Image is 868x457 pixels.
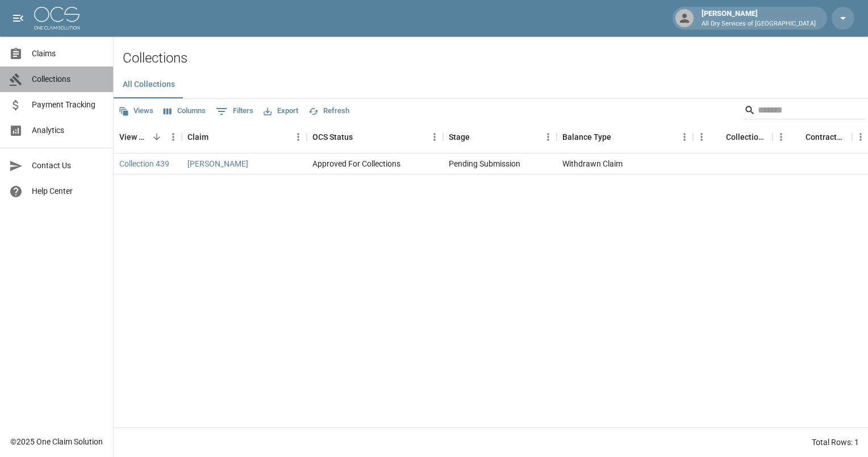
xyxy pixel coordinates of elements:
button: Refresh [306,102,352,120]
button: Menu [290,128,307,146]
button: Sort [790,129,806,145]
button: Views [116,102,156,120]
div: OCS Status [312,121,353,153]
div: Contractor Amount [773,121,852,153]
button: Menu [426,128,443,146]
div: Collections Fee [693,121,773,153]
button: Export [261,102,301,120]
button: open drawer [7,7,30,30]
a: Collection 439 [119,158,169,169]
button: All Collections [114,71,184,98]
button: Sort [470,129,486,145]
div: Pending Submission [449,158,520,169]
button: Menu [540,128,557,146]
div: Stage [449,121,470,153]
div: Total Rows: 1 [812,437,859,448]
button: Menu [165,128,182,146]
img: ocs-logo-white-transparent.png [34,7,80,30]
button: Menu [773,128,790,146]
div: Approved For Collections [312,158,400,169]
button: Show filters [213,102,256,121]
button: Sort [353,129,369,145]
div: OCS Status [307,121,443,153]
button: Sort [149,129,165,145]
div: Stage [443,121,557,153]
h2: Collections [123,50,868,67]
button: Menu [676,128,693,146]
button: Sort [710,129,726,145]
div: Claim [182,121,307,153]
span: Contact Us [32,160,104,172]
div: © 2025 One Claim Solution [10,436,103,447]
span: Help Center [32,185,104,197]
span: Analytics [32,124,104,136]
div: View Collection [119,121,149,153]
span: Payment Tracking [32,99,104,111]
div: [PERSON_NAME] [697,8,820,28]
div: Contractor Amount [806,121,846,153]
span: Collections [32,73,104,85]
div: Balance Type [562,121,611,153]
a: [PERSON_NAME] [187,158,248,169]
button: Select columns [161,102,208,120]
div: dynamic tabs [114,71,868,98]
button: Sort [208,129,224,145]
div: View Collection [114,121,182,153]
div: Collections Fee [726,121,767,153]
button: Menu [693,128,710,146]
div: Claim [187,121,208,153]
div: Search [744,101,866,122]
span: Claims [32,48,104,60]
button: Sort [611,129,627,145]
div: Balance Type [557,121,693,153]
p: All Dry Services of [GEOGRAPHIC_DATA] [702,19,816,29]
div: Withdrawn Claim [562,158,623,169]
